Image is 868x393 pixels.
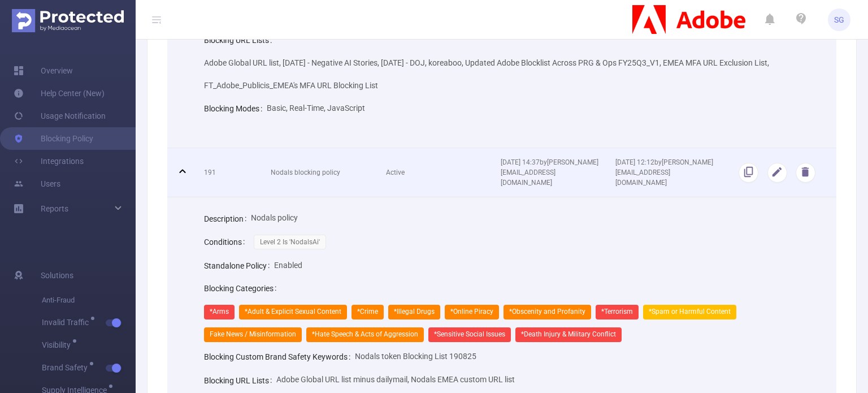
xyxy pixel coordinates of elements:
a: Usage Notification [14,105,106,127]
a: Overview [14,59,73,82]
span: *Spam or Harmful Content [643,305,736,319]
span: *Terrorism [596,305,639,319]
a: Help Center (New) [14,82,105,105]
label: Conditions [204,237,249,247]
span: *Hate Speech & Acts of Aggression [306,327,424,342]
a: Blocking Policy [14,127,93,150]
span: *Arms [204,305,235,319]
span: Reports [41,204,68,213]
label: Standalone Policy [204,261,274,270]
label: Blocking URL Lists [204,36,276,45]
span: Invalid Traffic [42,318,93,326]
td: 191 [196,148,262,197]
img: Protected Media [12,9,124,32]
span: *Obscenity and Profanity [504,305,591,319]
span: Brand Safety [42,364,92,372]
span: Basic, Real-Time, JavaScript [267,103,365,113]
span: [DATE] 14:37 by [PERSON_NAME][EMAIL_ADDRESS][DOMAIN_NAME] [501,158,598,187]
label: Blocking Custom Brand Safety Keywords [204,352,355,361]
span: Enabled [274,261,302,270]
span: *Online Piracy [445,305,499,319]
span: Solutions [41,264,73,287]
span: Active [386,169,405,176]
td: Nodals blocking policy [262,148,377,197]
span: *Sensitive Social Issues [428,327,511,342]
span: Visibility [42,341,75,349]
label: Blocking Modes [204,104,267,113]
span: Anti-Fraud [42,289,136,312]
a: Reports [41,197,68,220]
span: [DATE] 12:12 by [PERSON_NAME][EMAIL_ADDRESS][DOMAIN_NAME] [615,158,713,187]
span: *Crime [351,305,384,319]
span: *Illegal Drugs [388,305,440,319]
span: Adobe Global URL list, [DATE] - Negative AI Stories, [DATE] - DOJ, koreaboo, Updated Adobe Blockl... [204,58,769,90]
span: Fake News / Misinformation [204,327,302,342]
a: Integrations [14,150,84,172]
span: *Adult & Explicit Sexual Content [239,305,347,319]
span: Nodals policy [251,213,298,222]
span: Adobe Global URL list minus dailymail, Nodals EMEA custom URL list [276,375,515,384]
label: Description [204,214,251,223]
span: SG [834,8,844,31]
span: *Death Injury & Military Conflict [515,327,622,342]
span: Nodals token Blocking List 190825 [355,352,476,361]
label: Blocking URL Lists [204,376,276,385]
label: Blocking Categories [204,284,281,293]
span: Level 2 Is 'NodalsAi' [254,235,326,249]
a: Users [14,172,60,195]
